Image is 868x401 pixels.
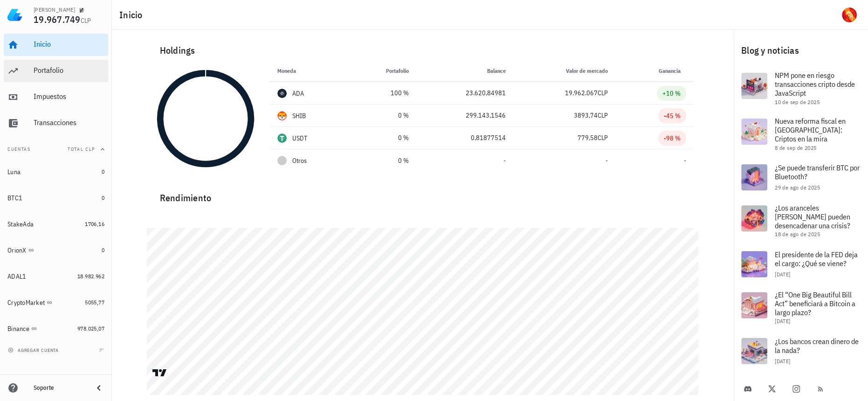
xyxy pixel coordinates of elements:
h1: Inicio [119,7,146,22]
span: 5055,77 [85,299,104,306]
span: [DATE] [775,358,790,365]
span: Nueva reforma fiscal en [GEOGRAPHIC_DATA]: Criptos en la mira [775,116,846,143]
div: Transacciones [34,118,104,127]
div: Impuestos [34,92,104,101]
div: 0 % [357,156,409,166]
a: El presidente de la FED deja el cargo: ¿Qué se viene? [DATE] [734,244,868,285]
span: CLP [598,134,608,142]
a: ADAL1 18.982.962 [4,265,108,288]
span: [DATE] [775,271,790,278]
span: CLP [81,16,91,25]
div: avatar [842,7,857,22]
span: Otros [292,156,307,166]
img: LedgiFi [7,7,22,22]
span: - [503,156,506,165]
div: SHIB [292,111,306,120]
a: CryptoMarket 5055,77 [4,291,108,314]
a: Binance 978.025,07 [4,317,108,340]
div: Luna [7,168,21,176]
div: StakeAda [7,220,34,228]
span: El presidente de la FED deja el cargo: ¿Qué se viene? [775,250,858,268]
div: Inicio [34,40,104,49]
span: 19.962.067 [565,89,598,97]
div: -45 % [664,111,681,120]
span: 1706,16 [85,220,104,227]
th: Portafolio [350,60,416,82]
div: OrionX [7,246,27,254]
span: 18 de ago de 2025 [775,231,820,238]
span: 0 [102,168,104,175]
th: Balance [416,60,513,82]
a: Portafolio [4,60,108,82]
span: 8 de sep de 2025 [775,144,816,151]
div: USDT-icon [277,134,287,143]
span: Ganancia [659,67,686,74]
div: +10 % [662,89,681,98]
a: BTC1 0 [4,187,108,209]
div: [PERSON_NAME] [34,6,75,14]
a: Inicio [4,34,108,56]
span: 18.982.962 [77,273,104,280]
div: 0 % [357,133,409,143]
span: ¿Los aranceles [PERSON_NAME] pueden desencadenar una crisis? [775,203,850,230]
span: 779,58 [578,134,598,142]
span: 29 de ago de 2025 [775,184,820,191]
span: - [606,156,608,165]
a: Charting by TradingView [152,368,168,377]
div: 0 % [357,111,409,120]
span: CLP [598,89,608,97]
span: 3893,74 [574,111,598,120]
span: - [684,156,686,165]
span: 19.967.749 [34,13,81,26]
th: Valor de mercado [513,60,615,82]
div: ADA-icon [277,89,287,98]
div: 299.143,1546 [424,111,506,120]
div: ADA [292,89,304,98]
div: USDT [292,134,308,143]
a: NPM pone en riesgo transacciones cripto desde JavaScript 10 de sep de 2025 [734,65,868,111]
span: CLP [598,111,608,120]
span: 0 [102,194,104,201]
span: 10 de sep de 2025 [775,98,820,106]
span: 0 [102,246,104,253]
div: Rendimiento [152,183,694,205]
span: Total CLP [68,146,95,152]
button: CuentasTotal CLP [4,138,108,161]
a: Nueva reforma fiscal en [GEOGRAPHIC_DATA]: Criptos en la mira 8 de sep de 2025 [734,111,868,157]
div: Blog y noticias [734,35,868,65]
span: 978.025,07 [77,325,104,332]
a: ¿El “One Big Beautiful Bill Act” beneficiará a Bitcoin a largo plazo? [DATE] [734,285,868,331]
div: BTC1 [7,194,22,202]
div: Soporte [34,384,86,392]
a: Impuestos [4,86,108,108]
button: agregar cuenta [6,345,63,355]
a: ¿Se puede transferir BTC por Bluetooth? 29 de ago de 2025 [734,157,868,198]
div: 0,81877514 [424,133,506,143]
div: ADAL1 [7,273,26,281]
a: Transacciones [4,112,108,134]
div: -98 % [664,134,681,143]
div: CryptoMarket [7,299,45,307]
div: SHIB-icon [277,111,287,120]
div: Portafolio [34,66,104,75]
span: agregar cuenta [10,347,59,353]
span: ¿Los bancos crean dinero de la nada? [775,337,859,355]
a: Luna 0 [4,161,108,183]
a: ¿Los bancos crean dinero de la nada? [DATE] [734,331,868,372]
span: NPM pone en riesgo transacciones cripto desde JavaScript [775,70,855,98]
div: 100 % [357,88,409,98]
span: [DATE] [775,317,790,324]
span: ¿El “One Big Beautiful Bill Act” beneficiará a Bitcoin a largo plazo? [775,290,855,317]
th: Moneda [270,60,350,82]
a: StakeAda 1706,16 [4,213,108,235]
span: ¿Se puede transferir BTC por Bluetooth? [775,163,860,181]
a: ¿Los aranceles [PERSON_NAME] pueden desencadenar una crisis? 18 de ago de 2025 [734,198,868,244]
div: Holdings [152,35,694,65]
div: Binance [7,325,29,333]
div: 23.620,84981 [424,88,506,98]
a: OrionX 0 [4,239,108,261]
